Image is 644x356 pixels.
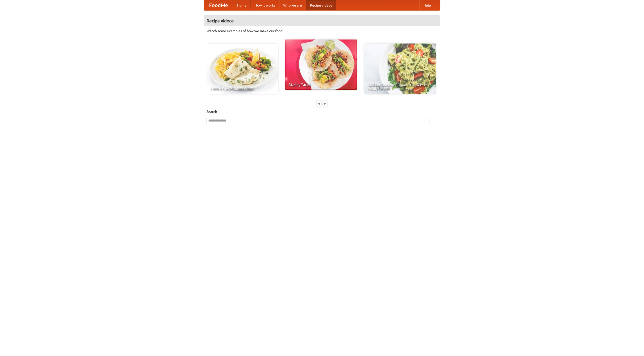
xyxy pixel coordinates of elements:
[323,100,327,107] div: »
[204,16,440,26] h4: Recipe videos
[285,39,357,90] a: Making Tacos
[207,28,437,33] p: Watch some examples of how we make our food!
[207,109,437,114] h5: Search
[251,0,279,10] a: How it works
[233,0,251,10] a: Home
[368,83,432,90] span: An Easy, Summery Tomato Pasta That's Ready for Fall
[289,83,353,86] span: Making Tacos
[210,87,274,90] span: French Fries Fish and Chips
[207,44,278,94] a: French Fries Fish and Chips
[317,100,321,107] div: «
[204,0,233,10] a: FoodMe
[279,0,306,10] a: Who we are
[306,0,336,10] a: Recipe videos
[364,44,436,94] a: An Easy, Summery Tomato Pasta That's Ready for Fall
[419,0,435,10] a: Help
